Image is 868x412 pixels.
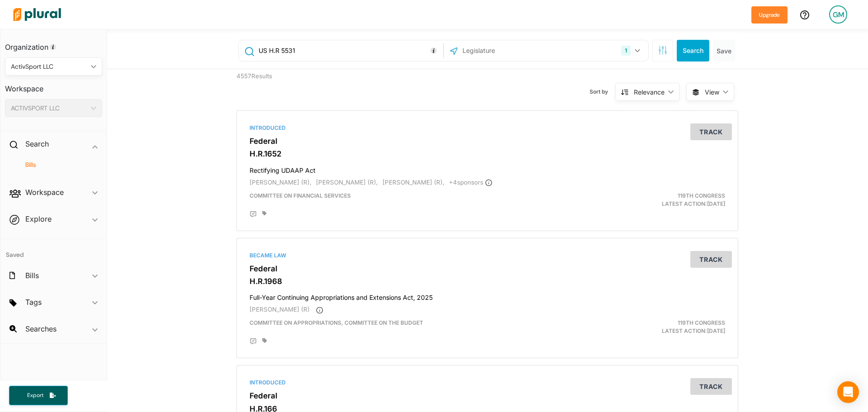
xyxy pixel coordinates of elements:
[590,88,615,96] span: Sort by
[569,192,732,208] div: Latest Action: [DATE]
[25,139,49,149] h2: Search
[5,34,102,54] h3: Organization
[822,2,854,27] a: GM
[316,179,378,186] span: [PERSON_NAME] (R),
[25,187,64,197] h2: Workspace
[250,211,257,218] div: Add Position Statement
[25,214,52,224] h2: Explore
[250,306,310,313] span: [PERSON_NAME] (R)
[429,47,438,55] div: Tooltip anchor
[658,46,667,53] span: Search Filters
[14,161,98,169] a: Bills
[634,87,665,97] div: Relevance
[25,297,42,307] h2: Tags
[449,179,492,186] span: + 4 sponsor s
[25,270,39,280] h2: Bills
[250,251,725,260] div: Became Law
[250,137,725,146] h3: Federal
[678,319,725,326] span: 119th Congress
[258,42,441,59] input: Enter keywords, bill # or legislator name
[262,211,267,216] div: Add tags
[11,62,87,71] div: ActivSport LLC
[382,179,444,186] span: [PERSON_NAME] (R),
[250,192,351,199] span: Committee on Financial Services
[0,239,107,261] h4: Saved
[690,123,732,140] button: Track
[250,264,725,273] h3: Federal
[25,324,57,334] h2: Searches
[250,379,725,387] div: Introduced
[751,6,788,24] button: Upgrade
[250,319,423,326] span: Committee on Appropriations, Committee on the Budget
[250,391,725,400] h3: Federal
[705,87,719,97] span: View
[677,40,709,62] button: Search
[569,319,732,335] div: Latest Action: [DATE]
[250,149,725,158] h3: H.R.1652
[690,251,732,268] button: Track
[230,69,359,104] div: 4557 Results
[678,192,725,199] span: 119th Congress
[618,42,646,59] button: 1
[21,392,50,399] span: Export
[262,338,267,343] div: Add tags
[11,104,87,113] div: ACTIVSPORT LLC
[250,179,311,186] span: [PERSON_NAME] (R),
[462,42,558,59] input: Legislature
[690,378,732,395] button: Track
[829,5,847,24] div: GM
[49,43,57,51] div: Tooltip anchor
[837,381,859,403] div: Open Intercom Messenger
[713,40,735,62] button: Save
[250,338,257,345] div: Add Position Statement
[250,277,725,286] h3: H.R.1968
[751,10,788,19] a: Upgrade
[250,162,725,175] h4: Rectifying UDAAP Act
[9,386,68,405] button: Export
[250,289,725,302] h4: Full-Year Continuing Appropriations and Extensions Act, 2025
[5,76,102,95] h3: Workspace
[250,124,725,132] div: Introduced
[621,46,631,56] div: 1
